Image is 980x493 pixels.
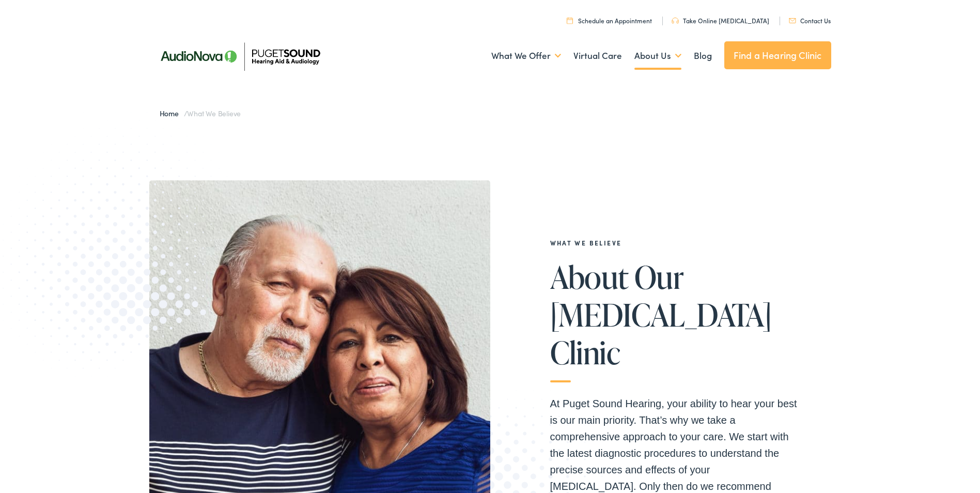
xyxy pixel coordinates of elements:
[567,16,652,25] a: Schedule an Appointment
[567,17,573,24] img: utility icon
[550,298,772,332] span: [MEDICAL_DATA]
[724,41,831,69] a: Find a Hearing Clinic
[550,239,798,246] h2: What We Believe
[634,260,683,294] span: Our
[672,16,769,25] a: Take Online [MEDICAL_DATA]
[672,18,679,24] img: utility icon
[573,37,622,75] a: Virtual Care
[491,37,561,75] a: What We Offer
[789,16,831,25] a: Contact Us
[550,335,620,369] span: Clinic
[634,37,681,75] a: About Us
[789,18,796,23] img: utility icon
[694,37,712,75] a: Blog
[550,260,629,294] span: About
